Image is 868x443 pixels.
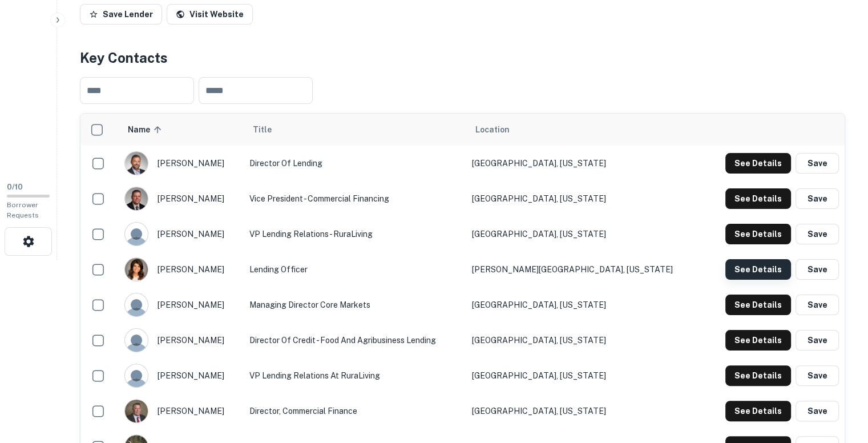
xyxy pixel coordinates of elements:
[811,352,868,406] iframe: Chat Widget
[466,287,705,323] td: [GEOGRAPHIC_DATA], [US_STATE]
[128,123,165,136] span: Name
[466,216,705,252] td: [GEOGRAPHIC_DATA], [US_STATE]
[725,188,791,209] button: See Details
[796,259,839,280] button: Save
[125,293,148,316] img: 9c8pery4andzj6ohjkjp54ma2
[244,358,466,393] td: VP Lending Relations at RuraLiving
[796,365,839,386] button: Save
[119,114,244,146] th: Name
[125,223,148,245] img: 9c8pery4andzj6ohjkjp54ma2
[80,47,845,68] h4: Key Contacts
[167,4,253,25] a: Visit Website
[796,153,839,174] button: Save
[796,330,839,351] button: Save
[80,4,162,25] button: Save Lender
[244,252,466,287] td: Lending Officer
[466,181,705,216] td: [GEOGRAPHIC_DATA], [US_STATE]
[253,123,286,136] span: Title
[244,146,466,181] td: Director Of Lending
[124,257,238,281] div: [PERSON_NAME]
[466,114,705,146] th: Location
[725,224,791,244] button: See Details
[796,224,839,244] button: Save
[124,399,238,423] div: [PERSON_NAME]
[466,358,705,393] td: [GEOGRAPHIC_DATA], [US_STATE]
[125,187,148,210] img: 1680489148245
[244,393,466,429] td: Director, Commercial Finance
[125,400,148,422] img: 1517720521050
[244,181,466,216] td: Vice President - Commercial Financing
[475,123,510,136] span: Location
[7,183,23,191] span: 0 / 10
[725,330,791,351] button: See Details
[244,287,466,323] td: Managing Director Core Markets
[124,364,238,388] div: [PERSON_NAME]
[125,258,148,281] img: 1664896934657
[125,152,148,175] img: 1663873858860
[796,295,839,315] button: Save
[725,259,791,280] button: See Details
[244,216,466,252] td: VP Lending Relations - RuraLiving
[124,328,238,352] div: [PERSON_NAME]
[124,222,238,246] div: [PERSON_NAME]
[796,401,839,421] button: Save
[125,364,148,387] img: 9c8pery4andzj6ohjkjp54ma2
[725,365,791,386] button: See Details
[466,146,705,181] td: [GEOGRAPHIC_DATA], [US_STATE]
[725,295,791,315] button: See Details
[244,323,466,358] td: Director Of Credit - Food and Agribusiness Lending
[124,187,238,211] div: [PERSON_NAME]
[796,188,839,209] button: Save
[124,151,238,175] div: [PERSON_NAME]
[125,329,148,352] img: 9c8pery4andzj6ohjkjp54ma2
[466,393,705,429] td: [GEOGRAPHIC_DATA], [US_STATE]
[466,323,705,358] td: [GEOGRAPHIC_DATA], [US_STATE]
[466,252,705,287] td: [PERSON_NAME][GEOGRAPHIC_DATA], [US_STATE]
[7,201,39,219] span: Borrower Requests
[725,401,791,421] button: See Details
[725,153,791,174] button: See Details
[124,293,238,317] div: [PERSON_NAME]
[244,114,466,146] th: Title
